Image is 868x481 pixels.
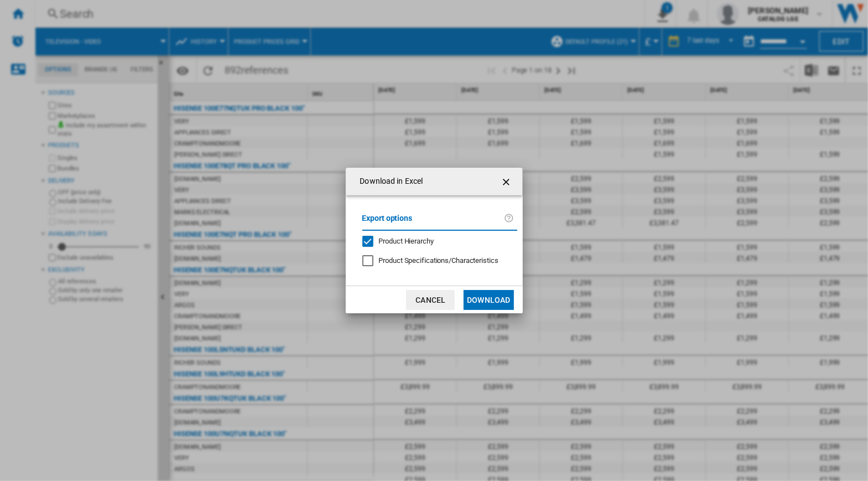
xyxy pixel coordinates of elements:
div: Only applies to Category View [379,256,498,266]
label: Export options [362,212,504,232]
ng-md-icon: getI18NText('BUTTONS.CLOSE_DIALOG') [501,175,514,189]
button: Download [464,290,513,310]
md-dialog: Download in ... [346,168,523,313]
span: Product Hierarchy [379,237,434,245]
span: Product Specifications/Characteristics [379,256,498,265]
h4: Download in Excel [355,176,423,187]
md-checkbox: Product Hierarchy [362,236,508,247]
button: getI18NText('BUTTONS.CLOSE_DIALOG') [496,170,518,193]
button: Cancel [406,290,455,310]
